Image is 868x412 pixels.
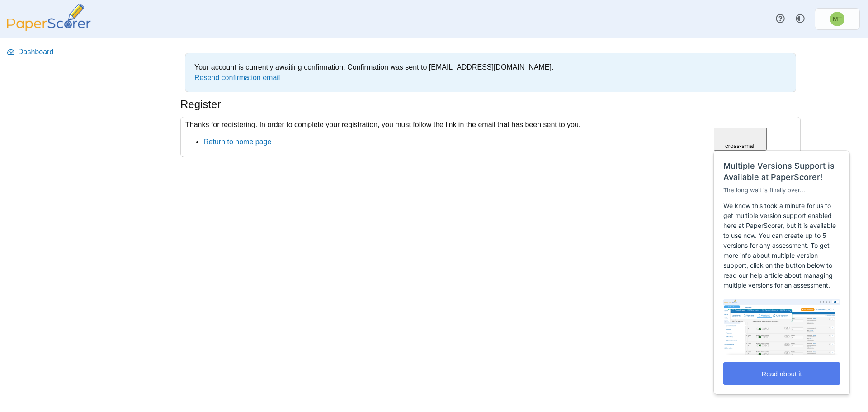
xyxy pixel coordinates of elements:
iframe: Help Scout Beacon - Messages and Notifications [709,128,855,399]
a: Melody Taylor [815,8,860,30]
div: Your account is currently awaiting confirmation. Confirmation was sent to [EMAIL_ADDRESS][DOMAIN_... [190,58,791,87]
a: PaperScorer [4,25,94,33]
span: Melody Taylor [830,12,844,26]
a: Return to home page [203,138,271,146]
img: PaperScorer [4,4,94,31]
h1: Register [180,97,221,112]
div: Thanks for registering. In order to complete your registration, you must follow the link in the e... [180,117,801,158]
a: Resend confirmation email [194,74,280,81]
span: Dashboard [18,47,106,57]
span: Melody Taylor [833,16,842,22]
a: Dashboard [4,41,110,63]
